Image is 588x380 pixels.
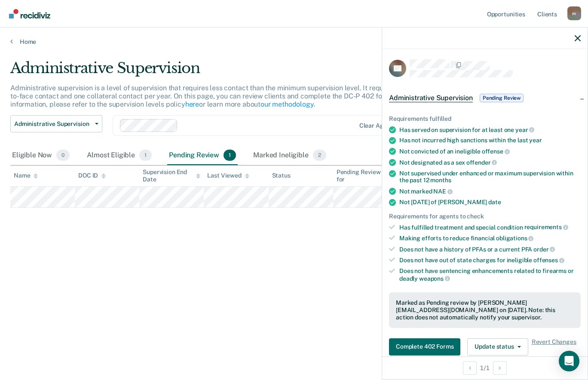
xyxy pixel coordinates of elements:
[399,187,581,195] div: Not marked
[493,361,507,375] button: Next Opportunity
[466,159,497,166] span: offender
[433,188,452,195] span: NAE
[399,199,581,206] div: Not [DATE] of [PERSON_NAME]
[399,170,581,184] div: Not supervised under enhanced or maximum supervision within the past 12
[389,94,473,102] span: Administrative Supervision
[337,169,394,183] div: Pending Review for
[419,275,450,282] span: weapons
[524,224,568,230] span: requirements
[488,199,501,205] span: date
[359,122,396,129] div: Clear agents
[529,137,542,144] span: year
[559,351,579,371] div: Open Intercom Messenger
[399,147,581,155] div: Not convicted of an ineligible
[430,177,451,184] span: months
[399,245,581,253] div: Does not have a history of PFAs or a current PFA order
[399,159,581,166] div: Not designated as a sex
[272,172,291,179] div: Status
[399,137,581,144] div: Has not incurred high sanctions within the last
[496,235,533,242] span: obligations
[251,146,328,165] div: Marked Ineligible
[480,94,524,102] span: Pending Review
[14,172,38,179] div: Name
[382,356,588,379] div: 1 / 1
[10,146,71,165] div: Eligible Now
[399,267,581,282] div: Does not have sentencing enhancements related to firearms or deadly
[143,169,200,183] div: Supervision End Date
[532,338,576,355] span: Revert Changes
[10,84,451,108] p: Administrative supervision is a level of supervision that requires less contact than the minimum ...
[56,150,70,161] span: 0
[260,100,314,108] a: our methodology
[467,338,528,355] button: Update status
[207,172,249,179] div: Last Viewed
[167,146,238,165] div: Pending Review
[515,126,534,133] span: year
[14,120,92,128] span: Administrative Supervision
[313,150,326,161] span: 2
[482,148,510,155] span: offense
[399,126,581,134] div: Has served on supervision for at least one
[567,6,581,20] button: Profile dropdown button
[567,6,581,20] div: m
[396,299,574,321] div: Marked as Pending review by [PERSON_NAME][EMAIL_ADDRESS][DOMAIN_NAME] on [DATE]. Note: this actio...
[389,115,581,123] div: Requirements fulfilled
[399,234,581,242] div: Making efforts to reduce financial
[139,150,152,161] span: 1
[389,338,464,355] a: Navigate to form link
[463,361,477,375] button: Previous Opportunity
[389,213,581,220] div: Requirements for agents to check
[533,257,564,264] span: offenses
[9,9,50,18] img: Recidiviz
[382,84,588,112] div: Administrative SupervisionPending Review
[224,150,236,161] span: 1
[85,146,153,165] div: Almost Eligible
[10,59,451,84] div: Administrative Supervision
[399,224,581,231] div: Has fulfilled treatment and special condition
[185,100,199,108] a: here
[78,172,106,179] div: DOC ID
[389,338,460,355] button: Complete 402 Forms
[399,256,581,264] div: Does not have out of state charges for ineligible
[10,38,578,46] a: Home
